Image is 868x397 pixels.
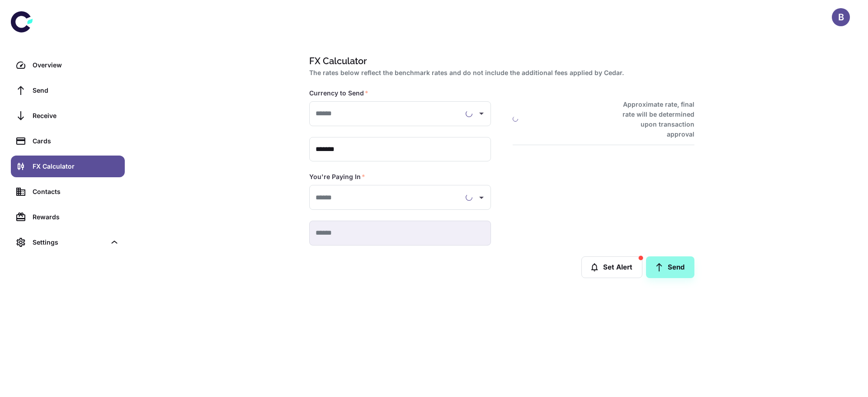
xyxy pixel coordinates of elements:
div: Receive [33,111,119,121]
a: Receive [11,105,125,127]
div: FX Calculator [33,161,119,171]
a: Send [11,80,125,101]
h1: FX Calculator [309,54,691,68]
a: Send [646,256,694,278]
div: Settings [11,232,125,253]
div: Overview [33,60,119,70]
button: Open [475,107,488,120]
a: FX Calculator [11,156,125,177]
a: Overview [11,54,125,76]
button: Set Alert [581,256,642,278]
div: Send [33,85,119,95]
h6: Approximate rate, final rate will be determined upon transaction approval [613,99,694,139]
a: Contacts [11,181,125,203]
div: Settings [33,237,106,247]
button: Open [475,191,488,204]
div: Contacts [33,187,119,197]
div: Rewards [33,212,119,222]
button: B [832,8,850,26]
a: Rewards [11,206,125,228]
label: Currency to Send [309,89,368,98]
label: You're Paying In [309,172,365,181]
a: Cards [11,130,125,152]
div: Cards [33,136,119,146]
